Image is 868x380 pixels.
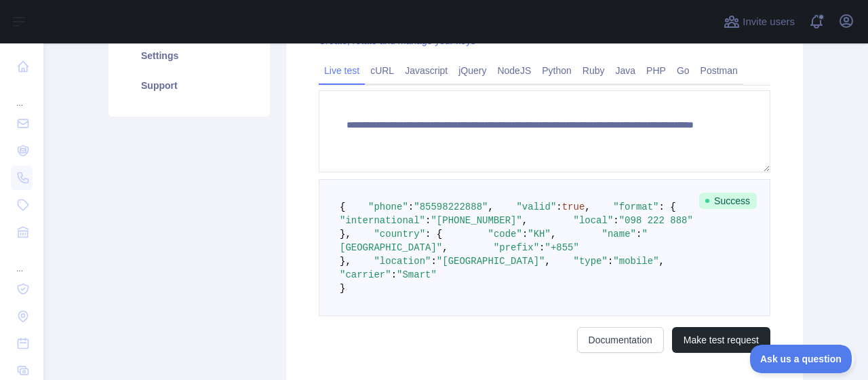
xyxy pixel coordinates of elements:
span: }, [340,229,351,240]
a: Settings [125,41,254,71]
a: jQuery [453,60,492,81]
span: "format" [613,202,658,212]
a: Python [536,60,577,81]
a: Postman [695,60,743,81]
span: "country" [374,229,425,240]
span: } [340,283,345,294]
span: "[PHONE_NUMBER]" [431,215,521,226]
a: Documentation [577,327,664,353]
span: "85598222888" [414,202,488,212]
span: true [562,202,585,212]
span: : [522,229,528,240]
a: PHP [641,60,671,81]
iframe: Toggle Customer Support [750,345,854,373]
span: , [522,215,528,226]
span: , [488,202,493,212]
span: "international" [340,215,425,226]
div: ... [11,81,33,109]
span: "name" [602,229,636,240]
a: Javascript [399,60,453,81]
span: "valid" [516,202,556,212]
span: "mobile" [613,256,658,267]
button: Invite users [721,11,797,33]
span: Invite users [743,14,795,30]
span: , [551,229,556,240]
span: "prefix" [494,242,539,253]
span: , [659,256,665,267]
span: : [425,215,431,226]
span: }, [340,256,351,267]
a: Ruby [577,60,610,81]
span: "local" [573,215,613,226]
span: { [340,202,345,212]
span: "[GEOGRAPHIC_DATA]" [437,256,545,267]
span: "098 222 888" [619,215,693,226]
span: : [408,202,414,212]
span: "location" [374,256,431,267]
span: : [608,256,613,267]
a: NodeJS [492,60,536,81]
span: : [391,269,397,280]
span: "Smart" [397,269,437,280]
span: "carrier" [340,269,391,280]
a: Go [671,60,695,81]
span: : [539,242,545,253]
a: cURL [365,60,399,81]
span: "phone" [368,202,408,212]
span: , [545,256,550,267]
a: Java [610,60,642,81]
span: : [613,215,618,226]
span: Success [699,193,757,209]
span: : [431,256,436,267]
span: : [556,202,561,212]
button: Make test request [672,327,770,353]
a: Live test [319,60,365,81]
span: "KH" [528,229,551,240]
span: : [636,229,642,240]
span: "+855" [545,242,578,253]
span: : { [425,229,442,240]
a: Support [125,71,254,100]
span: "code" [488,229,521,240]
div: ... [11,247,33,274]
span: , [585,202,590,212]
span: : { [659,202,676,212]
span: "type" [574,256,608,267]
span: , [442,242,448,253]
